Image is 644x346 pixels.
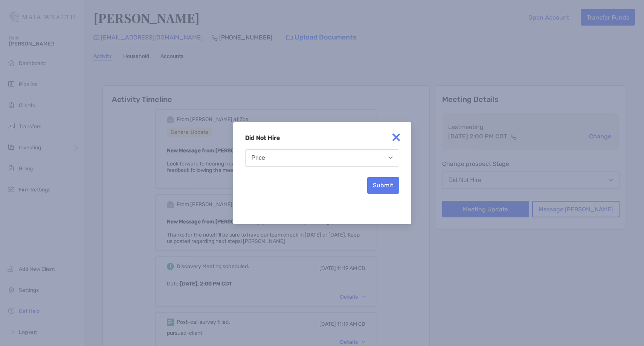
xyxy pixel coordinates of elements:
img: Open dropdown arrow [388,156,393,159]
button: Price [245,149,399,167]
img: close modal icon [389,130,404,145]
h4: Did Not Hire [245,134,399,141]
div: Price [252,155,265,161]
button: Submit [367,177,399,194]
